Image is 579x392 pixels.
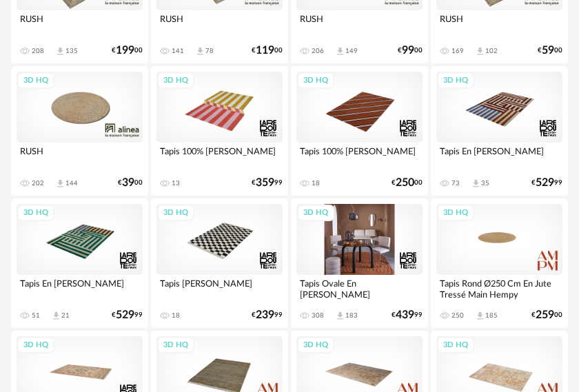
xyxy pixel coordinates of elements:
div: 3D HQ [157,72,194,90]
a: 3D HQ Tapis En [PERSON_NAME] 51 Download icon 21 €52999 [11,198,148,328]
div: 308 [312,311,324,320]
div: € 99 [392,311,423,320]
div: € 99 [112,311,143,320]
div: Tapis 100% [PERSON_NAME] [156,143,283,170]
span: 529 [116,311,134,320]
span: 250 [396,178,414,187]
div: RUSH [17,10,143,38]
div: 3D HQ [437,337,474,354]
div: Tapis En [PERSON_NAME] [436,143,562,170]
div: 35 [481,179,489,187]
div: € 99 [252,311,283,320]
div: Tapis [PERSON_NAME] [156,275,283,302]
div: € 00 [392,178,423,187]
div: 149 [345,47,358,55]
span: 199 [116,46,134,55]
div: 135 [65,47,78,55]
span: Download icon [475,311,485,321]
div: 3D HQ [17,337,54,354]
div: 183 [345,311,358,320]
span: 359 [256,178,274,187]
div: € 00 [398,46,423,55]
span: Download icon [51,311,61,321]
a: 3D HQ RUSH 202 Download icon 144 €3900 [11,66,148,196]
div: RUSH [296,10,423,38]
span: 119 [256,46,274,55]
div: 3D HQ [297,72,334,90]
span: Download icon [195,46,205,56]
a: 3D HQ Tapis Rond Ø250 Cm En Jute Tressé Main Hempy 250 Download icon 185 €25900 [431,198,568,328]
div: € 00 [538,46,562,55]
span: 239 [256,311,274,320]
div: 3D HQ [437,72,474,90]
a: 3D HQ Tapis [PERSON_NAME] 18 €23999 [151,198,288,328]
div: 3D HQ [437,205,474,222]
div: € 99 [531,178,562,187]
div: RUSH [436,10,562,38]
a: 3D HQ Tapis 100% [PERSON_NAME] 13 €35999 [151,66,288,196]
div: RUSH [156,10,283,38]
div: 18 [172,311,180,320]
span: Download icon [335,46,345,56]
div: € 00 [118,178,143,187]
div: Tapis Ovale En [PERSON_NAME] [296,275,423,302]
div: 185 [485,311,498,320]
div: 13 [172,179,180,187]
div: 3D HQ [297,205,334,222]
div: 21 [61,311,70,320]
div: 144 [65,179,78,187]
span: 39 [122,178,134,187]
div: Tapis 100% [PERSON_NAME] [296,143,423,170]
div: 141 [172,47,184,55]
div: € 99 [252,178,283,187]
span: Download icon [55,46,65,56]
div: 206 [312,47,324,55]
span: 99 [402,46,414,55]
div: Tapis Rond Ø250 Cm En Jute Tressé Main Hempy [436,275,562,302]
span: 439 [396,311,414,320]
a: 3D HQ Tapis En [PERSON_NAME] 73 Download icon 35 €52999 [431,66,568,196]
span: 529 [536,178,554,187]
div: 73 [451,179,460,187]
div: 102 [485,47,498,55]
span: 259 [536,311,554,320]
div: 3D HQ [157,205,194,222]
a: 3D HQ Tapis 100% [PERSON_NAME] 18 €25000 [291,66,428,196]
span: 59 [542,46,554,55]
div: 208 [32,47,44,55]
div: € 00 [112,46,143,55]
div: 78 [205,47,214,55]
div: Tapis En [PERSON_NAME] [17,275,143,302]
span: Download icon [475,46,485,56]
div: 3D HQ [297,337,334,354]
span: Download icon [471,178,481,189]
div: 250 [451,311,464,320]
span: Download icon [335,311,345,321]
div: 3D HQ [17,72,54,90]
div: 169 [451,47,464,55]
span: Download icon [55,178,65,189]
div: 202 [32,179,44,187]
div: RUSH [17,143,143,170]
div: 51 [32,311,40,320]
div: € 00 [252,46,283,55]
div: 3D HQ [17,205,54,222]
a: 3D HQ Tapis Ovale En [PERSON_NAME] 308 Download icon 183 €43999 [291,198,428,328]
div: € 00 [531,311,562,320]
div: 18 [312,179,320,187]
div: 3D HQ [157,337,194,354]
